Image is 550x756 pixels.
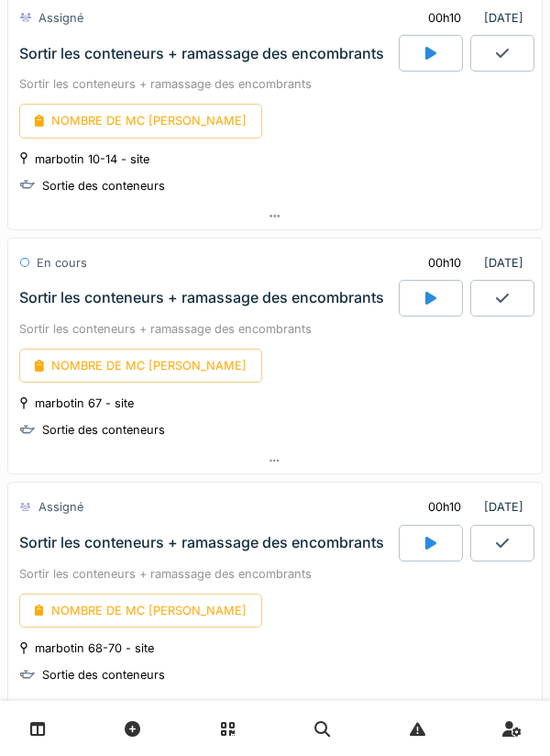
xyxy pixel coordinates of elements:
div: NOMBRE DE MC [PERSON_NAME] [19,349,262,383]
div: marbotin 10-14 - site [35,150,149,168]
div: Sortir les conteneurs + ramassage des encombrants [19,75,531,93]
div: marbotin 67 - site [35,395,134,412]
div: Assigné [38,9,83,27]
div: NOMBRE DE MC [PERSON_NAME] [19,594,262,628]
div: Sortir les conteneurs + ramassage des encombrants [19,565,531,583]
div: En cours [37,254,87,272]
div: marbotin 68-70 - site [35,639,154,657]
div: NOMBRE DE MC [PERSON_NAME] [19,104,262,138]
div: 00h10 [428,9,461,27]
div: 00h10 [428,498,461,516]
div: Sortir les conteneurs + ramassage des encombrants [19,534,384,551]
div: Sortir les conteneurs + ramassage des encombrants [19,45,384,62]
div: Sortie des conteneurs [42,421,165,439]
div: [DATE] [412,246,531,280]
div: 00h10 [428,254,461,272]
div: Assigné [38,498,83,516]
div: [DATE] [412,1,531,35]
div: Sortir les conteneurs + ramassage des encombrants [19,289,384,306]
div: Sortie des conteneurs [42,666,165,684]
div: Sortie des conteneurs [42,177,165,195]
div: [DATE] [412,490,531,524]
div: Sortir les conteneurs + ramassage des encombrants [19,320,531,338]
